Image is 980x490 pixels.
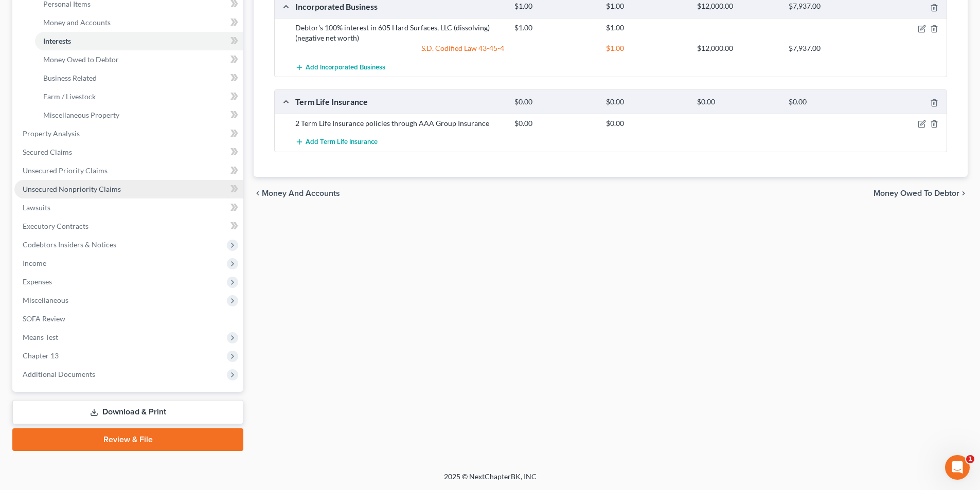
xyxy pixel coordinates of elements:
span: Unsecured Priority Claims [23,166,108,175]
a: Lawsuits [14,198,243,217]
span: Money Owed to Debtor [874,189,959,197]
span: Money and Accounts [262,189,340,197]
span: Add Incorporated Business [306,63,385,71]
span: Executory Contracts [23,222,88,230]
div: $0.00 [509,118,600,129]
button: Add Incorporated Business [295,58,385,77]
div: Incorporated Business [290,1,509,12]
a: Executory Contracts [14,217,243,235]
span: SOFA Review [23,314,65,323]
div: $0.00 [783,97,875,107]
button: chevron_left Money and Accounts [254,189,340,197]
div: Debtor's 100% interest in 605 Hard Surfaces, LLC (dissolving) (negative net worth) [290,23,509,43]
span: Add Term Life Insurance [306,138,378,146]
a: Unsecured Priority Claims [14,161,243,180]
div: $12,000.00 [692,43,783,53]
button: Money Owed to Debtor chevron_right [874,189,968,197]
span: 1 [966,455,974,463]
div: Term Life Insurance [290,96,509,107]
span: Property Analysis [23,129,80,138]
span: Money and Accounts [43,18,111,27]
div: $7,937.00 [783,43,875,53]
i: chevron_left [254,189,262,197]
a: Download & Print [12,400,243,424]
div: 2025 © NextChapterBK, INC [197,471,783,490]
a: Business Related [35,69,243,87]
span: Lawsuits [23,203,50,212]
a: Interests [35,32,243,50]
div: $0.00 [601,97,692,107]
div: 2 Term Life Insurance policies through AAA Group Insurance [290,118,509,129]
span: Miscellaneous Property [43,111,119,119]
span: Farm / Livestock [43,92,96,101]
a: Money Owed to Debtor [35,50,243,69]
span: Additional Documents [23,370,95,378]
span: Secured Claims [23,148,72,156]
div: S.D. Codified Law 43-45-4 [290,43,509,53]
span: Means Test [23,333,58,341]
a: SOFA Review [14,310,243,328]
div: $0.00 [692,97,783,107]
a: Review & File [12,428,243,451]
a: Property Analysis [14,124,243,143]
span: Expenses [23,277,52,286]
a: Unsecured Nonpriority Claims [14,180,243,198]
iframe: Intercom live chat [945,455,970,480]
i: chevron_right [959,189,968,197]
span: Miscellaneous [23,296,68,304]
div: $1.00 [509,2,600,11]
span: Unsecured Nonpriority Claims [23,185,121,193]
div: $12,000.00 [692,2,783,11]
div: $0.00 [509,97,600,107]
span: Chapter 13 [23,351,59,360]
a: Miscellaneous Property [35,106,243,124]
div: $1.00 [601,43,692,53]
a: Money and Accounts [35,13,243,32]
div: $0.00 [601,118,692,129]
a: Secured Claims [14,143,243,161]
div: $7,937.00 [783,2,875,11]
div: $1.00 [509,23,600,33]
a: Farm / Livestock [35,87,243,106]
span: Money Owed to Debtor [43,55,119,64]
div: $1.00 [601,23,692,33]
div: $1.00 [601,2,692,11]
span: Interests [43,37,71,45]
span: Codebtors Insiders & Notices [23,240,116,249]
button: Add Term Life Insurance [295,133,378,152]
span: Business Related [43,74,97,82]
span: Income [23,259,46,267]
